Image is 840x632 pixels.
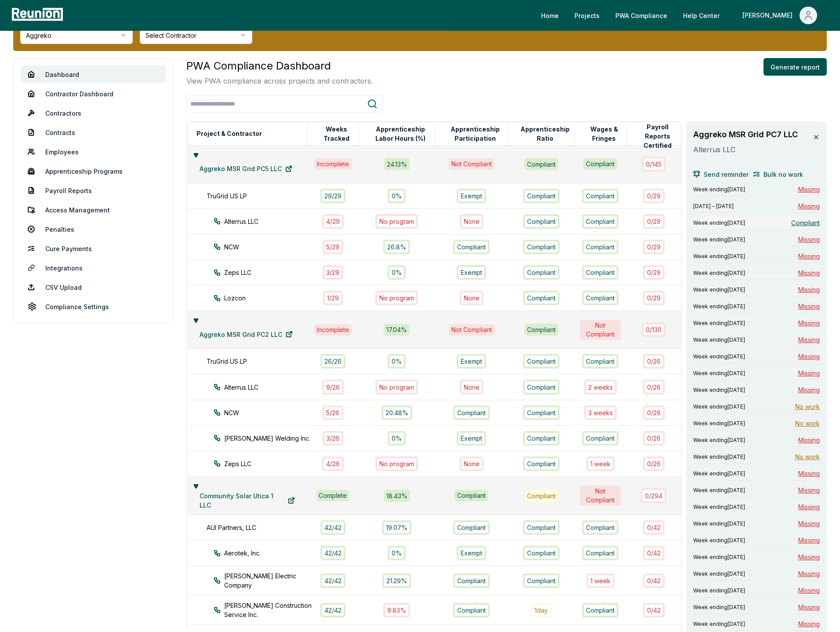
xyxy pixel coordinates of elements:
[21,298,166,315] a: Compliance Settings
[693,286,745,293] span: Week ending [DATE]
[693,219,745,226] span: Week ending [DATE]
[693,537,745,544] span: Week ending [DATE]
[375,457,418,471] div: No program
[382,406,412,420] div: 20.48%
[704,170,749,179] span: Send reminder
[523,574,560,588] div: Compliant
[634,128,681,145] button: Payroll Reports Certified
[643,603,665,617] div: 0 / 42
[523,546,560,560] div: Compliant
[214,293,323,303] div: Lozcon
[460,214,484,229] div: None
[214,408,323,417] div: NCW
[693,236,745,243] span: Week ending [DATE]
[214,459,323,468] div: Zeps LLC
[582,431,618,446] div: Compliant
[798,486,820,495] span: Missing
[214,548,323,558] div: Aerotek, Inc.
[524,158,558,170] div: Compliant
[186,58,373,74] h3: PWA Compliance Dashboard
[641,488,666,503] div: 0 / 294
[582,546,618,560] div: Compliant
[214,217,323,226] div: Alterrus LLC
[367,125,435,142] button: Apprenticeship Labor Hours (%)
[586,574,615,588] div: 1 week
[798,302,820,311] span: Missing
[453,603,490,617] div: Compliant
[524,324,558,336] div: Compliant
[643,240,665,254] div: 0 / 29
[320,603,345,617] div: 42 / 42
[798,502,820,511] span: Missing
[693,270,745,277] span: Week ending [DATE]
[457,265,486,280] div: Exempt
[383,240,410,254] div: 26.8%
[643,520,665,535] div: 0 / 42
[523,431,560,446] div: Compliant
[443,125,508,142] button: Apprenticeship Participation
[798,586,820,595] span: Missing
[388,265,406,280] div: 0%
[580,486,622,506] div: Not Compliant
[693,144,803,155] p: Alterrus LLC
[320,574,345,588] div: 42 / 42
[322,457,344,471] div: 4 / 26
[693,336,745,343] span: Week ending [DATE]
[798,435,820,445] span: Missing
[693,520,745,527] span: Week ending [DATE]
[534,7,831,24] nav: Main
[375,291,418,305] div: No program
[693,420,745,427] span: Week ending [DATE]
[523,291,560,305] div: Compliant
[642,157,665,171] div: 0 / 145
[798,201,820,211] span: Missing
[523,189,560,203] div: Compliant
[643,457,665,471] div: 0 / 26
[21,162,166,180] a: Apprenticeship Programs
[753,165,803,183] button: Bulk no work
[643,354,665,369] div: 0 / 26
[320,546,345,560] div: 42 / 42
[795,452,820,461] span: No work
[798,235,820,244] span: Missing
[798,369,820,378] span: Missing
[795,402,820,411] span: No work
[457,546,486,560] div: Exempt
[582,354,618,369] div: Compliant
[693,253,745,260] span: Week ending [DATE]
[693,403,745,410] span: Week ending [DATE]
[795,419,820,428] span: No work
[584,380,617,394] div: 2 week s
[322,214,344,229] div: 4 / 29
[460,457,484,471] div: None
[320,520,345,535] div: 42 / 42
[449,324,495,336] div: Not Compliant
[643,265,665,280] div: 0 / 29
[693,370,745,377] span: Week ending [DATE]
[21,66,166,83] a: Dashboard
[791,218,820,227] span: Compliant
[523,354,560,369] div: Compliant
[693,353,745,360] span: Week ending [DATE]
[764,170,803,179] span: Bulk no work
[798,552,820,562] span: Missing
[323,406,344,420] div: 5 / 26
[460,380,484,394] div: None
[383,603,410,617] div: 9.83%
[207,191,316,201] div: TruGrid US LP
[643,406,665,420] div: 0 / 26
[193,325,300,343] a: Aggreko MSR Grid PC2 LLC
[453,574,490,588] div: Compliant
[523,380,560,394] div: Compliant
[375,214,418,229] div: No program
[21,104,166,122] a: Contractors
[584,406,617,420] div: 3 week s
[523,520,560,535] div: Compliant
[384,490,410,501] div: 18.43 %
[608,7,674,24] a: PWA Compliance
[798,469,820,478] span: Missing
[798,335,820,344] span: Missing
[531,603,552,617] div: 1 day
[323,265,344,280] div: 3 / 29
[315,125,358,142] button: Weeks Tracked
